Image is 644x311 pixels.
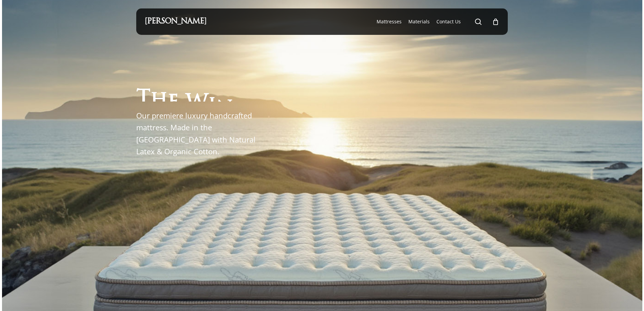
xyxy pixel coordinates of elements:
h1: The Windsor [136,81,291,102]
span: W [186,94,208,114]
span: e [168,92,179,113]
span: i [208,95,216,116]
span: d [233,100,250,121]
nav: Main Menu [373,8,499,35]
span: Materials [408,18,430,25]
span: Contact Us [436,18,461,25]
span: h [150,90,168,111]
span: Mattresses [377,18,402,25]
a: Materials [408,18,430,25]
a: Mattresses [377,18,402,25]
span: n [216,98,233,118]
a: Contact Us [436,18,461,25]
p: Our premiere luxury handcrafted mattress. Made in the [GEOGRAPHIC_DATA] with Natural Latex & Orga... [136,110,263,157]
a: [PERSON_NAME] [145,18,207,25]
span: T [136,89,150,110]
